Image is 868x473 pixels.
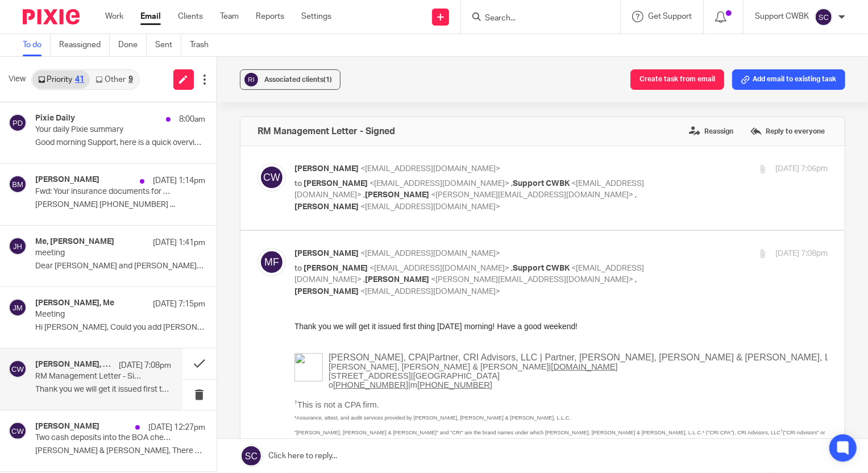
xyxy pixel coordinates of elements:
a: Done [118,34,147,56]
span: [PERSON_NAME] [304,264,368,272]
a: To do [23,34,51,56]
span: <[EMAIL_ADDRESS][DOMAIN_NAME]> [360,288,500,296]
span: Associated clients [264,76,332,83]
span: Bookkeeper [70,389,111,398]
span: Get Support [648,13,692,20]
p: [DATE] 1:41pm [153,237,205,248]
span: [PERSON_NAME] [304,180,368,188]
a: [EMAIL_ADDRESS][DOMAIN_NAME] [9,401,150,409]
p: Your daily Pixie summary [35,125,171,135]
td: [PERSON_NAME] [34,32,109,42]
p: [DATE] 1:14pm [153,175,205,186]
span: [PERSON_NAME] [294,203,359,211]
td: [STREET_ADDRESS] [34,51,117,60]
span: [PERSON_NAME] [365,191,429,199]
p: [DATE] 7:08pm [775,248,828,260]
img: svg%3E [9,175,27,193]
span: [PERSON_NAME] [294,250,359,258]
p: Dear [PERSON_NAME] and [PERSON_NAME], Again, thank you for... [35,262,205,271]
span: to [294,264,302,272]
span: , [635,191,637,199]
h4: Pixie Daily [35,114,75,123]
img: svg%3E [9,237,27,255]
span: <[EMAIL_ADDRESS][DOMAIN_NAME]> [360,250,500,258]
span: , [511,264,513,272]
input: Search [484,14,586,24]
a: Trash [190,34,217,56]
button: Create task from email [630,69,724,90]
h4: RM Management Letter - Signed [258,126,395,137]
span: [PERSON_NAME] [294,165,359,173]
p: RM Management Letter - Signed [35,372,144,381]
span: [PERSON_NAME] [294,288,359,296]
td: [PERSON_NAME], [PERSON_NAME] & [PERSON_NAME] [34,42,255,51]
h4: Me, [PERSON_NAME] [35,237,114,247]
p: [PERSON_NAME] & [PERSON_NAME], There were two cash... [35,446,205,456]
td: | [114,60,116,69]
img: svg%3E [9,298,27,317]
a: Reassigned [59,34,110,56]
p: Thank you we will get it issued first thing... [35,385,171,395]
a: [PHONE_NUMBER] [123,60,198,69]
span: <[EMAIL_ADDRESS][DOMAIN_NAME]> [360,203,500,211]
span: , [635,276,637,284]
p: Support CWBK [755,11,809,22]
span: Support CWBK [513,264,570,272]
p: [PERSON_NAME] [PHONE_NUMBER] ... [35,200,205,210]
span: , [363,191,365,199]
span: <[PERSON_NAME][EMAIL_ADDRESS][DOMAIN_NAME]> [431,276,633,284]
img: svg%3E [9,422,27,440]
button: Associated clients(1) [240,69,340,90]
a: Sent [155,34,181,56]
h4: [PERSON_NAME] [35,175,99,185]
span: (1) [323,76,332,83]
a: [PHONE_NUMBER] [39,60,114,69]
a: [DOMAIN_NAME] [256,42,323,51]
a: Settings [301,11,331,22]
span: <[EMAIL_ADDRESS][DOMAIN_NAME]> [360,165,500,173]
label: Reassign [686,123,736,140]
td: o [34,60,114,69]
p: [DATE] 7:06pm [775,163,828,175]
span: , [363,276,365,284]
h4: [PERSON_NAME] [35,422,99,431]
a: Reports [256,11,284,22]
button: Add email to existing task [732,69,845,90]
p: Good morning Support, here is a quick overview... [35,138,205,148]
p: Meeting [35,310,171,320]
div: 41 [75,76,84,84]
div: 9 [128,76,133,84]
a: Priority41 [32,70,90,89]
td: Partner, CRI Advisors, LLC | Partner, [PERSON_NAME], [PERSON_NAME] & [PERSON_NAME], L.L.C. [134,32,555,42]
p: 8:00am [179,114,205,125]
img: svg%3E [815,8,833,26]
a: Other9 [90,70,138,89]
sup: † [486,108,488,112]
img: svg%3E [258,163,286,192]
span: View [9,73,26,85]
p: meeting [35,248,171,258]
h4: [PERSON_NAME], [PERSON_NAME] [35,360,113,370]
td: [GEOGRAPHIC_DATA] [119,51,206,60]
p: [DATE] 7:08pm [119,360,171,371]
td: | [255,42,257,51]
a: Email [140,11,161,22]
img: svg%3E [243,71,260,88]
span: <[PERSON_NAME][EMAIL_ADDRESS][DOMAIN_NAME]> [431,191,633,199]
span: , [511,180,513,188]
td: , CPA [109,32,132,42]
td: | [132,32,134,42]
td: | [117,51,119,60]
span: Support CWBK [513,180,570,188]
span: | [69,389,70,398]
a: Clients [178,11,203,22]
img: Pixie [23,9,80,24]
span: [PHONE_NUMBER] [7,413,78,422]
p: Two cash deposits into the BOA checking acct. [35,433,171,443]
img: svg%3E [9,114,27,132]
span: to [294,180,302,188]
p: [DATE] 12:27pm [148,422,205,433]
p: Hi [PERSON_NAME], Could you add [PERSON_NAME] to the... [35,323,205,333]
h4: [PERSON_NAME], Me [35,298,114,308]
td: m [116,60,198,69]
